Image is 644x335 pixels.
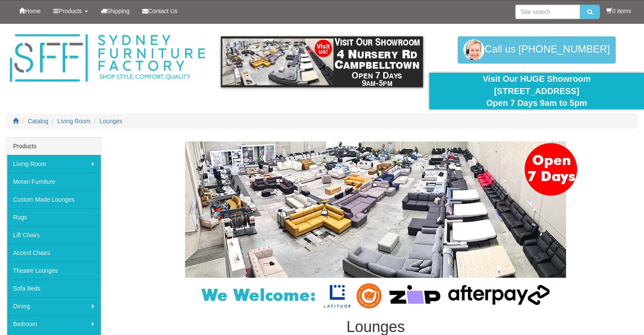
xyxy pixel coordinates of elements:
a: Lift Chairs [7,226,101,244]
a: Theatre Lounges [7,262,101,280]
a: Lounges [100,118,122,125]
img: showroom.gif [221,36,423,87]
a: Sofa Beds [7,280,101,297]
span: Contact Us [148,8,177,14]
div: Products [7,138,101,155]
div: Visit Our HUGE Showroom [STREET_ADDRESS] Open 7 Days 9am to 5pm [436,73,638,109]
span: Products [58,8,82,14]
a: Moran Furniture [7,173,101,191]
a: Bedroom [7,315,101,333]
a: Living Room [7,155,101,173]
img: Lounges [164,141,587,310]
a: Contact Us [136,0,184,22]
span: Home [25,8,41,14]
li: 0 items [606,7,631,15]
a: Rugs [7,208,101,226]
a: Dining [7,297,101,315]
a: Products [47,0,94,22]
a: Accent Chairs [7,244,101,262]
a: Custom Made Lounges [7,191,101,208]
span: Shipping [107,8,130,14]
a: Living Room [58,118,91,125]
img: Sydney Furniture Factory [6,32,208,84]
a: Shipping [94,0,136,22]
a: Home [13,0,47,22]
a: Catalog [28,118,48,125]
input: Site search [515,5,580,19]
